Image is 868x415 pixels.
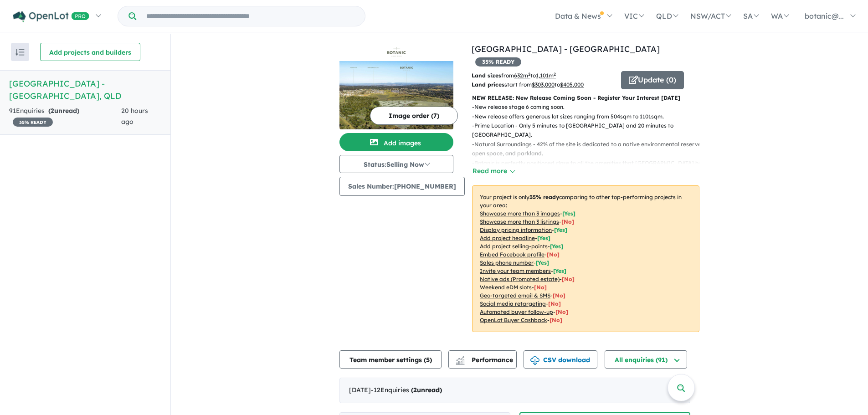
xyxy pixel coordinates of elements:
[138,6,363,26] input: Try estate name, suburb, builder or developer
[480,284,532,291] u: Weekend eDM slots
[537,235,550,241] span: [ Yes ]
[480,317,547,323] u: OpenLot Buyer Cashback
[553,292,565,299] span: [No]
[555,81,584,88] span: to
[548,300,561,307] span: [No]
[530,72,556,79] span: to
[605,350,687,369] button: All enquiries (91)
[550,243,563,250] span: [ Yes ]
[13,11,89,22] img: Openlot PRO Logo White
[370,107,458,125] button: Image order (7)
[480,210,560,217] u: Showcase more than 3 images
[472,159,707,177] p: - Botanic is perfectly positioned close to all the amenities that [GEOGRAPHIC_DATA] has to offer ...
[547,251,560,258] span: [ No ]
[562,276,575,282] span: [No]
[456,356,464,361] img: line-chart.svg
[554,72,556,77] sup: 2
[51,107,54,115] span: 2
[475,57,521,67] span: 35 % READY
[560,81,584,88] u: $ 405,000
[472,71,614,80] p: from
[413,386,417,394] span: 2
[121,107,148,126] span: 20 hours ago
[448,350,517,369] button: Performance
[472,93,699,102] p: NEW RELEASE: New Release Coming Soon - Register Your Interest [DATE]
[40,43,140,61] button: Add projects and builders
[472,80,614,89] p: start from
[472,44,660,54] a: [GEOGRAPHIC_DATA] - [GEOGRAPHIC_DATA]
[339,43,453,129] a: Botanic Estate - Highfields LogoBotanic Estate - Highfields
[480,226,552,233] u: Display pricing information
[534,284,547,291] span: [No]
[472,72,501,79] b: Land sizes
[480,292,550,299] u: Geo-targeted email & SMS
[562,210,575,217] span: [ Yes ]
[426,356,430,364] span: 5
[561,218,574,225] span: [ No ]
[456,359,465,365] img: bar-chart.svg
[480,276,560,282] u: Native ads (Promoted estate)
[457,356,513,364] span: Performance
[530,356,539,365] img: download icon
[480,300,546,307] u: Social media retargeting
[480,308,553,315] u: Automated buyer follow-up
[529,194,559,200] b: 35 % ready
[528,72,530,77] sup: 2
[480,259,534,266] u: Sales phone number
[48,107,79,115] strong: ( unread)
[472,81,504,88] b: Land prices
[339,133,453,151] button: Add images
[9,106,121,128] div: 91 Enquir ies
[536,259,549,266] span: [ Yes ]
[524,350,597,369] button: CSV download
[339,350,442,369] button: Team member settings (5)
[339,155,453,173] button: Status:Selling Now
[536,72,556,79] u: 1,101 m
[554,226,567,233] span: [ Yes ]
[550,317,562,323] span: [No]
[371,386,442,394] span: - 12 Enquir ies
[621,71,684,89] button: Update (0)
[339,61,453,129] img: Botanic Estate - Highfields
[411,386,442,394] strong: ( unread)
[472,140,707,159] p: - Natural Surroundings - 42% of the site is dedicated to a native environmental reserve, open spa...
[480,267,551,274] u: Invite your team members
[480,235,535,241] u: Add project headline
[805,11,844,20] span: botanic@...
[472,185,699,332] p: Your project is only comparing to other top-performing projects in your area: - - - - - - - - - -...
[480,218,559,225] u: Showcase more than 3 listings
[480,243,548,250] u: Add project selling-points
[472,102,707,112] p: - New release stage 6 coming soon.
[553,267,566,274] span: [ Yes ]
[480,251,544,258] u: Embed Facebook profile
[555,308,568,315] span: [No]
[343,46,450,57] img: Botanic Estate - Highfields Logo
[339,177,465,196] button: Sales Number:[PHONE_NUMBER]
[472,166,515,176] button: Read more
[339,378,690,403] div: [DATE]
[472,112,707,121] p: - New release offers generous lot sizes ranging from 504sqm to 1101sqm.
[13,118,53,127] span: 35 % READY
[514,72,530,79] u: 632 m
[532,81,555,88] u: $ 303,000
[472,121,707,140] p: - Prime Location - Only 5 minutes to [GEOGRAPHIC_DATA] and 20 minutes to [GEOGRAPHIC_DATA].
[15,49,25,56] img: sort.svg
[9,77,161,102] h5: [GEOGRAPHIC_DATA] - [GEOGRAPHIC_DATA] , QLD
